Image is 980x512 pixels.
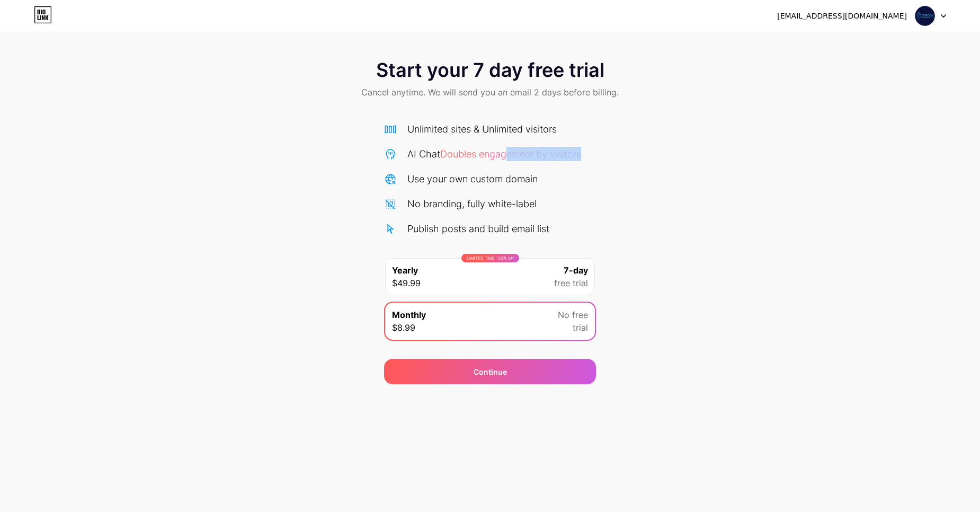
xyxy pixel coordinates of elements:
div: [EMAIL_ADDRESS][DOMAIN_NAME] [777,11,907,22]
div: AI Chat [407,147,581,161]
span: Start your 7 day free trial [376,59,604,81]
span: Monthly [392,308,426,321]
div: Publish posts and build email list [407,222,549,236]
span: $49.99 [392,277,421,289]
div: LIMITED TIME : 50% off [461,254,519,262]
span: $8.99 [392,321,415,334]
span: Yearly [392,264,418,277]
span: 7-day [564,264,588,277]
span: Cancel anytime. We will send you an email 2 days before billing. [361,86,619,99]
img: zircontechnovatives [915,6,935,26]
span: trial [573,321,588,334]
div: No branding, fully white-label [407,197,537,211]
span: free trial [554,277,588,289]
span: No free [558,308,588,321]
div: Continue [474,366,507,377]
div: Use your own custom domain [407,172,538,186]
span: Doubles engagement by visitors [440,148,581,160]
div: Unlimited sites & Unlimited visitors [407,122,557,136]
